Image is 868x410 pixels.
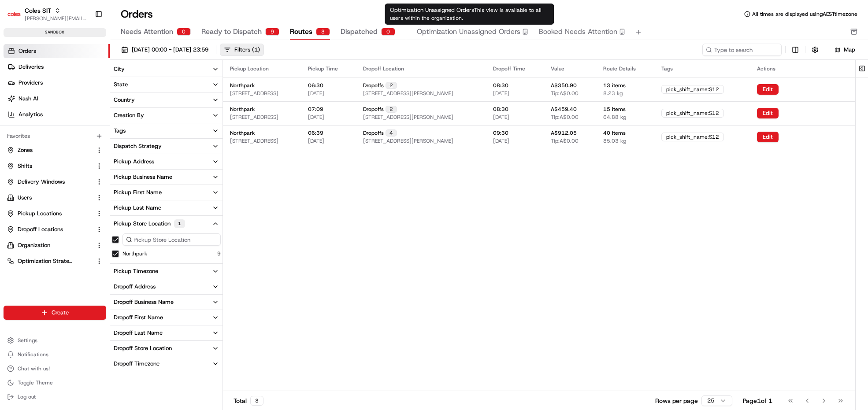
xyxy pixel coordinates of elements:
[114,173,172,181] div: Pickup Business Name
[4,44,110,58] a: Orders
[308,106,323,113] span: 07:09
[114,96,135,104] div: Country
[117,44,212,56] button: [DATE] 00:00 - [DATE] 23:59
[18,365,50,372] span: Chat with us!
[18,241,50,249] span: Organization
[230,106,255,113] span: Northpark
[122,250,147,257] button: Northpark
[114,267,158,275] div: Pickup Timezone
[757,132,779,142] button: Edit
[7,225,92,233] a: Dropoff Locations
[30,92,111,100] div: We're available if you need us!
[290,26,312,37] span: Routes
[363,137,453,144] span: [STREET_ADDRESS][PERSON_NAME]
[603,106,626,113] span: 15 items
[551,129,577,137] span: A$912.05
[4,254,106,268] button: Optimization Strategy
[7,194,92,202] a: Users
[363,129,384,137] span: Dropoffs
[18,194,32,202] span: Users
[18,210,62,218] span: Pickup Locations
[702,44,782,56] input: Type to search
[265,28,279,36] div: 9
[110,325,223,340] button: Dropoff Last Name
[7,146,92,154] a: Zones
[234,46,260,54] div: Filters
[110,170,223,185] button: Pickup Business Name
[603,114,647,121] span: 64.88 kg
[250,396,263,406] div: 3
[114,314,163,321] div: Dropoff First Name
[655,396,698,405] p: Rows per page
[381,28,395,36] div: 0
[661,109,724,118] div: pick_shift_name:S12
[4,191,106,205] button: Users
[4,129,106,143] div: Favorites
[114,188,162,196] div: Pickup First Name
[114,329,163,337] div: Dropoff Last Name
[114,127,126,135] div: Tags
[220,44,264,56] button: Filters(1)
[4,175,106,189] button: Delivery Windows
[493,82,508,89] span: 08:30
[390,7,542,22] span: This view is available to all users within the organization.
[110,295,223,310] button: Dropoff Business Name
[661,133,724,141] div: pick_shift_name:S12
[308,129,323,137] span: 06:39
[4,207,106,221] button: Pickup Locations
[71,124,145,140] a: 💻API Documentation
[19,95,38,103] span: Nash AI
[230,129,255,137] span: Northpark
[52,309,69,317] span: Create
[4,348,106,361] button: Notifications
[230,90,278,97] span: [STREET_ADDRESS]
[18,162,32,170] span: Shifts
[493,106,508,113] span: 08:30
[110,310,223,325] button: Dropoff First Name
[363,82,384,89] span: Dropoffs
[308,82,323,89] span: 06:30
[493,137,509,144] span: [DATE]
[150,86,160,97] button: Start new chat
[417,26,520,37] span: Optimization Unassigned Orders
[4,76,110,90] a: Providers
[83,127,141,136] span: API Documentation
[110,200,223,215] button: Pickup Last Name
[110,108,223,123] button: Creation By
[18,178,65,186] span: Delivery Windows
[110,216,223,232] button: Pickup Store Location1
[114,65,125,73] div: City
[4,222,106,236] button: Dropoff Locations
[19,111,43,118] span: Analytics
[661,85,724,94] div: pick_shift_name:S12
[110,154,223,169] button: Pickup Address
[110,139,223,154] button: Dispatch Strategy
[363,90,453,97] span: [STREET_ADDRESS][PERSON_NAME]
[308,137,324,144] span: [DATE]
[308,65,349,72] div: Pickup Time
[201,26,262,37] span: Ready to Dispatch
[551,90,579,97] span: Tip: A$0.00
[603,90,647,97] span: 8.23 kg
[25,15,88,22] button: [PERSON_NAME][EMAIL_ADDRESS][PERSON_NAME][PERSON_NAME][DOMAIN_NAME]
[551,82,577,89] span: A$350.90
[844,46,855,54] span: Map
[551,65,589,72] div: Value
[551,106,577,113] span: A$459.40
[4,334,106,347] button: Settings
[4,60,110,74] a: Deliveries
[4,238,106,252] button: Organization
[74,128,82,135] div: 💻
[386,106,397,113] div: 2
[9,35,160,49] p: Welcome 👋
[18,257,73,265] span: Optimization Strategy
[603,82,626,89] span: 13 items
[493,65,537,72] div: Dropoff Time
[7,210,92,218] a: Pickup Locations
[493,114,509,121] span: [DATE]
[4,107,110,122] a: Analytics
[18,379,53,386] span: Toggle Theme
[7,178,92,186] a: Delivery Windows
[603,129,626,137] span: 40 items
